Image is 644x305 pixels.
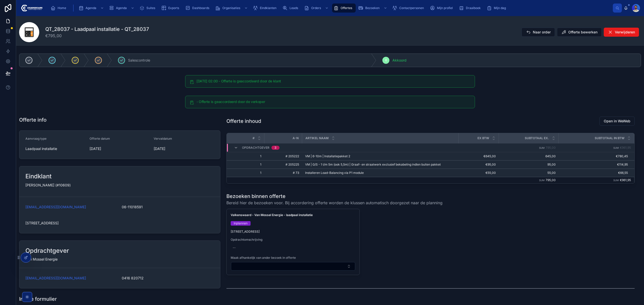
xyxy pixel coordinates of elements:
[595,136,624,140] span: Subtotaal in BTW
[525,136,549,140] span: Subtotaal ex.
[521,28,555,37] button: Naar order
[502,163,556,167] span: 95,00
[242,146,269,150] span: Opdrachtgever
[25,221,214,226] span: [STREET_ADDRESS]
[546,146,556,149] span: 795,00
[533,30,551,35] span: Naar order
[462,171,496,175] span: €55,00
[539,146,545,149] small: Sum
[192,6,209,10] span: Dashboards
[116,6,127,10] span: Agenda
[226,200,442,206] span: Bereid hier de bezoeken voor. Bij accordering offerte worden de klussen automatisch doorgezet naa...
[303,4,331,13] a: Orders
[613,146,619,149] small: Sum
[437,6,453,10] span: Mijn profiel
[391,4,427,13] a: Contactpersonen
[267,154,299,158] span: # 205222
[620,146,631,149] span: €961,95
[357,4,390,13] a: Bezoeken
[196,100,471,104] h5: - Offerte is geaccordeerd door de verkoper
[160,4,183,13] a: Exports
[19,116,47,123] h1: Offerte info
[253,136,255,140] span: #
[399,6,424,10] span: Contactpersonen
[546,178,556,182] span: 795,00
[25,205,86,210] a: [EMAIL_ADDRESS][DOMAIN_NAME]
[25,182,214,188] p: [PERSON_NAME] (#10609)
[233,163,261,167] span: 1
[466,6,481,10] span: Draaiboek
[49,4,70,13] a: Home
[231,238,355,242] span: Opdrachtomschrijving
[267,163,299,167] span: # 205225
[184,4,213,13] a: Dashboards
[290,6,298,10] span: Leads
[58,6,66,10] span: Home
[392,58,407,63] span: Akkoord
[477,136,489,140] span: Ex BTW
[233,154,261,158] span: 1
[45,26,149,33] h1: QT_28037 - Laadpaal installatie - QT_28037
[25,172,52,180] h2: Eindklant
[168,6,179,10] span: Exports
[25,276,86,281] a: [EMAIL_ADDRESS][DOMAIN_NAME]
[20,4,43,12] img: App logo
[154,137,172,140] span: Vervaldatum
[559,154,628,158] span: €780,45
[568,30,597,35] span: Offerte bewerken
[146,6,155,10] span: Suites
[222,6,240,10] span: Organisaties
[341,6,352,10] span: Offertes
[365,6,380,10] span: Bezoeken
[293,136,299,140] span: A-N
[90,146,150,151] span: [DATE]
[557,28,602,37] button: Offerte bewerken
[613,179,619,182] small: Sum
[462,163,496,167] span: €95,00
[604,28,639,37] button: Verwijderen
[231,256,355,260] span: Maak afhankelijk van ander bezoek in offerte
[128,58,150,63] span: Salescontrole
[559,171,628,175] span: €66,55
[234,221,248,226] div: Inplannen
[599,117,635,126] button: Open in WeWeb
[305,171,364,175] span: Installeren Load-Balancing via P1 module
[502,154,556,158] span: 645,00
[615,30,635,35] span: Verwijderen
[494,6,506,10] span: Mijn dag
[19,295,57,302] h1: Intake formulier
[233,246,236,250] div: --
[485,4,509,13] a: Mijn dag
[25,247,69,255] h2: Opdrachtgever
[122,205,214,210] span: 06-11018591
[90,137,110,140] span: Offerte datum
[86,6,96,10] span: Agenda
[231,230,355,234] span: [STREET_ADDRESS]
[502,171,556,175] span: 55,00
[25,257,58,261] span: Van Mossel Energie
[214,4,250,13] a: Organisaties
[462,154,496,158] span: €645,00
[226,193,442,200] h1: Bezoeken binnen offerte
[281,4,302,13] a: Leads
[226,118,261,125] h1: Offerte inhoud
[231,262,355,271] button: Select Button
[274,146,276,150] div: 3
[385,58,387,62] span: 6
[305,136,329,140] span: Artikel naam
[428,4,456,13] a: Mijn profiel
[305,163,441,167] span: VM | G/S - 1 t/m 5m (ook 5,5m) | Graaf- en straatwerk exclusief bekabeling indien buiten pakket
[77,4,106,13] a: Agenda
[122,276,214,281] span: 0416 820712
[604,119,630,124] span: Open in WeWeb
[260,6,276,10] span: Eindklanten
[233,171,261,175] span: 1
[231,213,313,217] strong: Valkenswaard - Van Mossel Energie - laadpaal installatie
[45,33,149,39] span: €795,00
[620,178,631,182] span: €961,95
[107,4,137,13] a: Agenda
[332,4,356,13] a: Offertes
[539,179,545,182] small: Sum
[311,6,321,10] span: Orders
[25,137,47,140] span: Aanvraag type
